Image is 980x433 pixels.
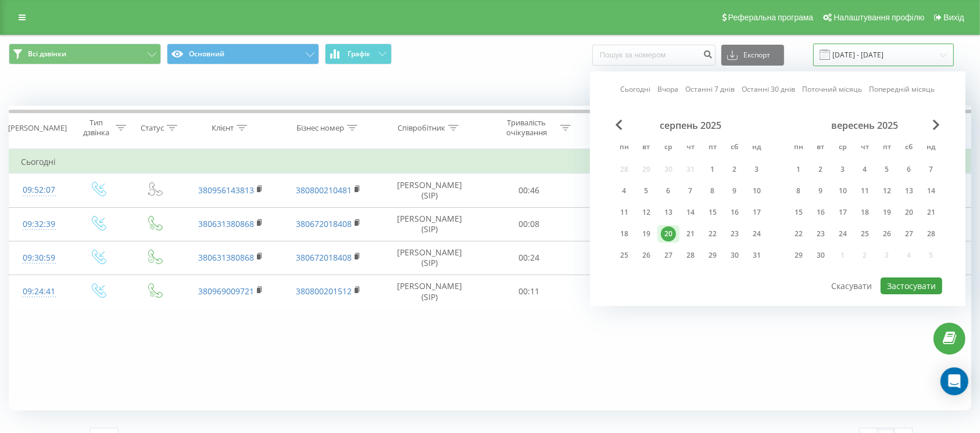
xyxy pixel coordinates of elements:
[788,247,810,264] div: пн 29 вер 2025 р.
[702,182,724,200] div: пт 8 серп 2025 р.
[898,161,920,178] div: сб 6 вер 2025 р.
[613,247,635,264] div: пн 25 серп 2025 р.
[812,139,829,157] abbr: вівторок
[702,204,724,221] div: пт 15 серп 2025 р.
[616,120,623,130] span: Previous Month
[748,139,766,157] abbr: неділя
[683,205,698,220] div: 14
[746,225,768,243] div: нд 24 серп 2025 р.
[576,207,670,241] td: 00:43
[198,218,254,229] a: 380631380868
[879,205,895,220] div: 19
[724,247,746,264] div: сб 30 серп 2025 р.
[639,205,654,220] div: 12
[657,247,679,264] div: ср 27 серп 2025 р.
[679,225,702,243] div: чт 21 серп 2025 р.
[813,248,828,263] div: 30
[902,162,917,177] div: 6
[616,139,633,157] abbr: понеділок
[791,183,806,199] div: 8
[576,275,670,308] td: 01:56
[788,204,810,221] div: пн 15 вер 2025 р.
[876,161,898,178] div: пт 5 вер 2025 р.
[377,241,482,275] td: [PERSON_NAME] (SIP)
[900,139,918,157] abbr: субота
[727,226,742,241] div: 23
[742,84,796,95] a: Останні 30 днів
[835,183,850,199] div: 10
[835,162,850,177] div: 3
[835,205,850,220] div: 17
[296,252,352,263] a: 380672018408
[482,275,577,308] td: 00:11
[9,44,161,64] button: Всі дзвінки
[661,248,676,263] div: 27
[617,248,632,263] div: 25
[835,226,850,241] div: 24
[705,205,720,220] div: 15
[702,225,724,243] div: пт 22 серп 2025 р.
[791,205,806,220] div: 15
[791,162,806,177] div: 1
[212,123,234,133] div: Клієнт
[813,183,828,199] div: 9
[377,174,482,207] td: [PERSON_NAME] (SIP)
[898,225,920,243] div: сб 27 вер 2025 р.
[857,183,872,199] div: 11
[749,226,764,241] div: 24
[576,174,670,207] td: 01:22
[724,161,746,178] div: сб 2 серп 2025 р.
[834,13,924,22] span: Налаштування профілю
[810,247,832,264] div: вт 30 вер 2025 р.
[788,120,942,131] div: вересень 2025
[657,204,679,221] div: ср 13 серп 2025 р.
[80,118,113,138] div: Тип дзвінка
[876,182,898,200] div: пт 12 вер 2025 р.
[683,226,698,241] div: 21
[726,139,743,157] abbr: субота
[870,84,935,95] a: Попередній місяць
[635,225,657,243] div: вт 19 серп 2025 р.
[922,139,940,157] abbr: неділя
[920,161,942,178] div: нд 7 вер 2025 р.
[325,44,392,64] button: Графік
[21,280,58,303] div: 09:24:41
[881,277,942,294] button: Застосувати
[878,139,896,157] abbr: п’ятниця
[705,183,720,199] div: 8
[702,161,724,178] div: пт 1 серп 2025 р.
[940,367,968,395] div: Open Intercom Messenger
[296,286,352,297] a: 380800201512
[661,205,676,220] div: 13
[749,183,764,199] div: 10
[832,204,854,221] div: ср 17 вер 2025 р.
[854,161,876,178] div: чт 4 вер 2025 р.
[898,204,920,221] div: сб 20 вер 2025 р.
[635,247,657,264] div: вт 26 серп 2025 р.
[398,123,445,133] div: Співробітник
[705,248,720,263] div: 29
[661,183,676,199] div: 6
[613,182,635,200] div: пн 4 серп 2025 р.
[621,84,651,95] a: Сьогодні
[924,205,939,220] div: 21
[810,161,832,178] div: вт 2 вер 2025 р.
[167,44,319,64] button: Основний
[724,204,746,221] div: сб 16 серп 2025 р.
[638,139,655,157] abbr: вівторок
[746,182,768,200] div: нд 10 серп 2025 р.
[791,248,806,263] div: 29
[377,275,482,308] td: [PERSON_NAME] (SIP)
[482,241,577,275] td: 00:24
[635,182,657,200] div: вт 5 серп 2025 р.
[679,182,702,200] div: чт 7 серп 2025 р.
[576,241,670,275] td: 00:25
[876,225,898,243] div: пт 26 вер 2025 р.
[920,204,942,221] div: нд 21 вер 2025 р.
[661,226,676,241] div: 20
[803,84,863,95] a: Поточний місяць
[657,182,679,200] div: ср 6 серп 2025 р.
[944,13,964,22] span: Вихід
[727,183,742,199] div: 9
[679,247,702,264] div: чт 28 серп 2025 р.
